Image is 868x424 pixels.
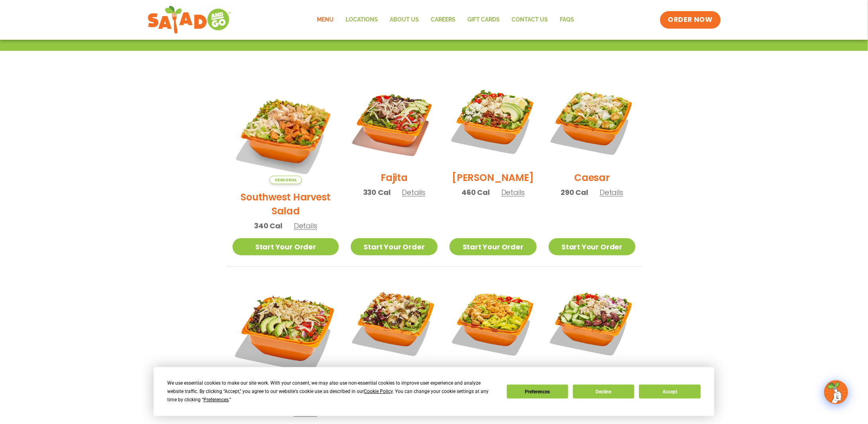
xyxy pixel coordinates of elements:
[554,11,580,29] a: FAQs
[384,11,425,29] a: About Us
[233,279,339,385] img: Product photo for BBQ Ranch Salad
[501,187,525,197] span: Details
[340,11,384,29] a: Locations
[461,11,506,29] a: GIFT CARDS
[154,367,714,416] div: Cookie Consent Prompt
[600,187,623,197] span: Details
[506,11,554,29] a: Contact Us
[402,187,426,197] span: Details
[363,187,391,198] span: 330 Cal
[425,11,461,29] a: Careers
[549,279,635,366] img: Product photo for Greek Salad
[549,238,635,255] a: Start Your Order
[233,238,339,255] a: Start Your Order
[311,11,340,29] a: Menu
[351,78,438,165] img: Product photo for Fajita Salad
[450,238,536,255] a: Start Your Order
[450,279,536,366] img: Product photo for Buffalo Chicken Salad
[461,187,490,198] span: 460 Cal
[452,171,534,185] h2: [PERSON_NAME]
[507,385,568,399] button: Preferences
[294,221,317,231] span: Details
[293,408,317,418] span: Details
[351,279,438,366] img: Product photo for Roasted Autumn Salad
[450,78,536,165] img: Product photo for Cobb Salad
[351,238,438,255] a: Start Your Order
[573,385,634,399] button: Decline
[575,171,610,185] h2: Caesar
[364,389,393,394] span: Cookie Policy
[147,4,231,36] img: new-SAG-logo-768×292
[203,397,229,403] span: Preferences
[233,78,339,184] img: Product photo for Southwest Harvest Salad
[233,190,339,218] h2: Southwest Harvest Salad
[825,381,847,403] img: wpChatIcon
[254,220,282,231] span: 340 Cal
[167,379,497,404] div: We use essential cookies to make our site work. With your consent, we may also use non-essential ...
[660,11,721,29] a: ORDER NOW
[311,11,580,29] nav: Menu
[549,78,635,165] img: Product photo for Caesar Salad
[639,385,700,399] button: Accept
[561,187,588,198] span: 290 Cal
[270,176,302,184] span: Seasonal
[668,15,713,25] span: ORDER NOW
[381,171,408,185] h2: Fajita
